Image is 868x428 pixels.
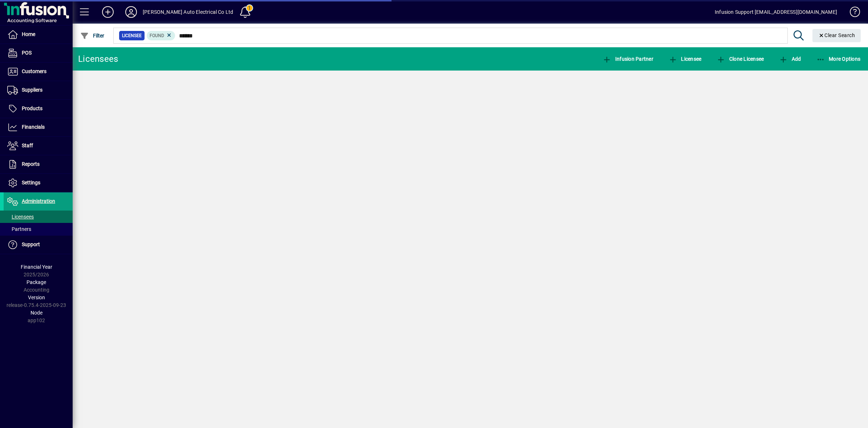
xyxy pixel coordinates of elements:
[22,68,46,74] span: Customers
[143,6,233,18] div: [PERSON_NAME] Auto Electrical Co Ltd
[4,81,73,99] a: Suppliers
[22,241,40,247] span: Support
[22,180,40,185] span: Settings
[715,6,837,18] div: Infusion Support [EMAIL_ADDRESS][DOMAIN_NAME]
[21,264,52,270] span: Financial Year
[779,56,801,62] span: Add
[147,31,175,40] mat-chip: Found Status: Found
[4,155,73,173] a: Reports
[22,105,42,111] span: Products
[669,56,702,62] span: Licensee
[22,124,45,130] span: Financials
[31,310,42,316] span: Node
[22,31,35,37] span: Home
[22,87,42,93] span: Suppliers
[4,44,73,62] a: POS
[22,198,55,204] span: Administration
[4,211,73,223] a: Licensees
[119,5,143,19] button: Profile
[4,174,73,192] a: Settings
[96,5,119,19] button: Add
[777,52,803,65] button: Add
[4,137,73,155] a: Staff
[80,33,105,39] span: Filter
[844,1,859,25] a: Knowledge Base
[22,161,40,167] span: Reports
[715,52,766,65] button: Clone Licensee
[4,223,73,235] a: Partners
[4,25,73,44] a: Home
[122,32,142,39] span: Licensee
[7,226,31,232] span: Partners
[816,56,861,62] span: More Options
[22,143,33,148] span: Staff
[78,29,106,42] button: Filter
[4,100,73,118] a: Products
[7,214,34,220] span: Licensees
[717,56,764,62] span: Clone Licensee
[4,63,73,81] a: Customers
[601,52,655,65] button: Infusion Partner
[150,33,164,38] span: Found
[4,118,73,136] a: Financials
[4,236,73,254] a: Support
[78,53,118,65] div: Licensees
[815,52,863,65] button: More Options
[27,279,46,285] span: Package
[28,295,45,300] span: Version
[667,52,703,65] button: Licensee
[812,29,861,42] button: Clear
[603,56,653,62] span: Infusion Partner
[818,32,855,38] span: Clear Search
[22,50,32,56] span: POS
